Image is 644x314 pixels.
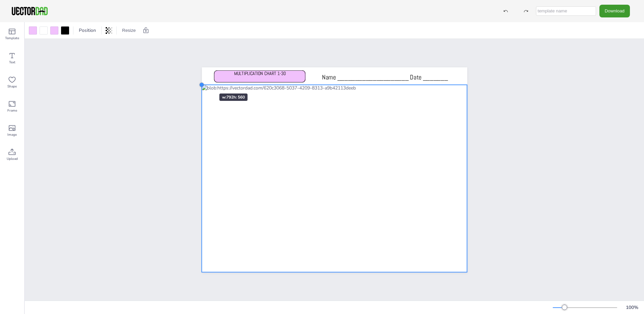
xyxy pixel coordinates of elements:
span: Position [77,27,97,34]
button: Download [599,5,630,17]
div: w: 792 h: 560 [219,93,248,101]
img: VectorDad-1.png [11,6,49,16]
button: Resize [119,25,139,36]
span: Frame [7,108,17,113]
span: Template [5,36,19,41]
span: MULTIPLICATION CHART 1-30 [234,70,286,76]
span: Image [7,132,17,137]
span: Text [9,60,15,65]
div: 100 % [624,304,640,311]
input: template name [536,6,596,16]
span: Name ____________________ Date _______ [322,73,447,81]
span: Upload [7,156,18,162]
span: Shape [7,84,17,89]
